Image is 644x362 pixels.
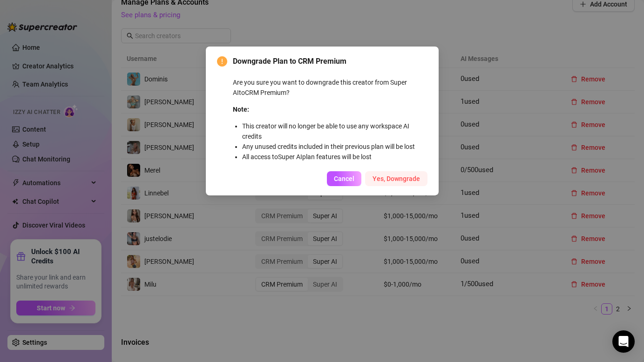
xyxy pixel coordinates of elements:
li: Any unused credits included in their previous plan will be lost [242,141,427,152]
button: Yes, Downgrade [365,171,427,186]
div: Open Intercom Messenger [612,330,635,353]
p: Are you sure you want to downgrade this creator from Super AI to CRM Premium ? [233,77,427,98]
span: exclamation-circle [217,56,227,67]
span: Cancel [334,175,354,182]
strong: Note: [233,106,249,113]
li: This creator will no longer be able to use any workspace AI credits [242,121,427,141]
li: All access to Super AI plan features will be lost [242,152,427,162]
span: Downgrade Plan to CRM Premium [233,56,427,67]
button: Cancel [327,171,361,186]
span: Yes, Downgrade [373,175,420,182]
